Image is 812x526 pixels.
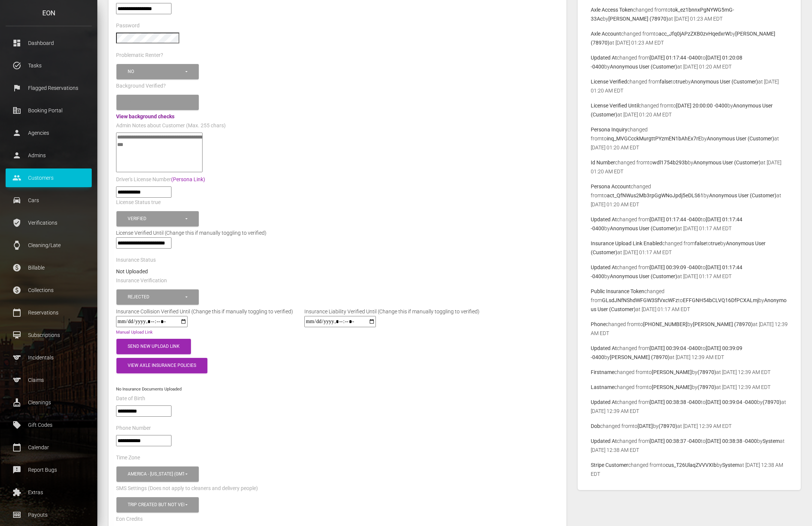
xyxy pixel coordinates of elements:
b: [PERSON_NAME] (78970) [693,321,753,327]
b: Anonymous User (Customer) [693,159,761,165]
a: watch Cleaning/Late [6,236,92,255]
a: (Persona Link) [171,176,205,182]
div: License Verified Until (Change this if manually toggling to verified) [110,228,565,237]
p: Booking Portal [11,105,86,116]
b: acc_Jfq0jAPzZXB0zvHqedxrW [659,31,730,37]
b: wdl1754b293b [653,159,688,165]
a: people Customers [6,168,92,187]
p: changed from to by at [DATE] 12:39 AM EDT [591,344,788,362]
button: View Axle Insurance Policies [116,358,207,373]
b: EFFGNH54bCLVQ16DfPCXALmj [683,297,758,303]
b: act_QfNWus2Mb3rpGgWNoJpdj5eDLS61 [607,192,703,198]
label: Problematic Renter? [116,52,163,59]
button: Verified [116,211,199,226]
label: Insurance Verification [116,277,167,285]
button: Please select [116,95,199,110]
b: [PHONE_NUMBER] [643,321,687,327]
p: Cars [11,195,86,206]
label: Password [116,22,140,30]
b: false [695,240,706,246]
b: Axle Access Token [591,7,633,13]
p: changed from to by at [DATE] 01:20 AM EDT [591,158,788,176]
b: Updated At [591,399,617,405]
p: Reservations [11,307,86,318]
b: (78970) [659,423,677,429]
p: changed from to by at [DATE] 12:39 AM EDT [591,320,788,338]
b: Lastname [591,384,614,390]
b: Anonymous User (Customer) [709,192,776,198]
b: GLsdJNfNShdWFGW3SfVxcWFz [602,297,678,303]
label: Date of Birth [116,395,145,402]
label: Phone Number [116,425,151,432]
b: true [711,240,720,246]
b: System [722,462,739,468]
label: SMS Settings (Does not apply to cleaners and delivery people) [116,485,258,492]
label: Time Zone [116,454,140,462]
a: View background checks [116,113,174,119]
p: changed from to by at [DATE] 12:39 AM EDT [591,398,788,416]
b: Persona Account [591,183,631,189]
b: cus_T26UlaqZVVVXIb [666,462,717,468]
b: [DATE] [638,423,653,429]
b: Insurance Upload Link Enabled [591,240,662,246]
b: Stripe Customer [591,462,628,468]
p: Claims [11,374,86,386]
p: Admins [11,150,86,161]
p: changed from to by at [DATE] 12:39 AM EDT [591,383,788,392]
p: Agencies [11,127,86,139]
b: [DATE] 00:39:09 -0400 [650,264,701,270]
a: local_offer Gift Codes [6,416,92,434]
div: Insurance Liability Verified Until (Change this if manually toggling to verified) [299,307,485,316]
button: No [116,64,199,79]
p: Collections [11,285,86,296]
p: changed from to by at [DATE] 01:20 AM EDT [591,182,788,209]
p: changed from to by at [DATE] 01:20 AM EDT [591,77,788,95]
div: No [128,69,184,75]
b: false [660,79,671,85]
a: cleaning_services Cleanings [6,393,92,412]
a: feedback Report Bugs [6,460,92,479]
b: Updated At [591,438,617,444]
p: changed from to by at [DATE] 01:20 AM EDT [591,53,788,71]
a: sports Incidentals [6,348,92,367]
b: Updated At [591,216,617,222]
b: Updated At [591,345,617,351]
b: [DATE] 00:38:37 -0400 [650,438,701,444]
b: Public Insurance Token [591,288,644,294]
label: License Status true [116,199,161,206]
label: Driver's License Number [116,176,205,183]
a: paid Billable [6,258,92,277]
p: Billable [11,262,86,273]
p: changed from to by at [DATE] 01:23 AM EDT [591,29,788,47]
div: Insurance Collision Verified Until (Change this if manually toggling to verified) [110,307,299,316]
p: changed from to by at [DATE] 01:17 AM EDT [591,287,788,314]
b: Updated At [591,55,617,61]
a: sports Claims [6,371,92,389]
p: Customers [11,172,86,183]
b: License Verified [591,79,627,85]
p: changed from to by at [DATE] 12:39 AM EDT [591,368,788,377]
div: America - [US_STATE] (GMT -05:00) [128,471,184,477]
a: person Admins [6,146,92,165]
p: Verifications [11,217,86,228]
b: Persona Inquiry [591,127,627,133]
small: No Insurance Documents Uploaded [116,387,182,392]
a: money Payouts [6,505,92,524]
b: (78970) [763,399,781,405]
button: Rejected [116,289,199,305]
b: [DATE] 00:39:04 -0400 [706,399,757,405]
a: verified_user Verifications [6,213,92,232]
p: Payouts [11,509,86,520]
b: [DATE] 20:00:00 -0400 [676,103,727,109]
a: task_alt Tasks [6,56,92,75]
b: [PERSON_NAME] (78970) [608,16,668,22]
b: Axle Account [591,31,621,37]
b: Anonymous User (Customer) [707,136,774,142]
p: changed from to by at [DATE] 01:17 AM EDT [591,215,788,233]
b: Phone [591,321,606,327]
p: Tasks [11,60,86,71]
p: Calendar [11,442,86,453]
b: [DATE] 01:17:44 -0400 [650,216,701,222]
a: calendar_today Calendar [6,438,92,457]
a: extension Extras [6,483,92,502]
